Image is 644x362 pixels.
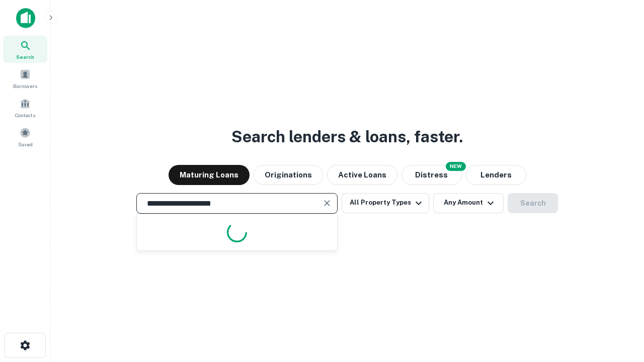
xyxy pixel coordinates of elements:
span: Contacts [15,111,35,119]
iframe: Chat Widget [594,282,644,330]
a: Saved [3,123,47,150]
button: Originations [254,165,323,185]
img: capitalize-icon.png [16,8,35,28]
button: All Property Types [342,193,429,213]
a: Borrowers [3,65,47,92]
span: Search [16,53,34,61]
button: Search distressed loans with lien and other non-mortgage details. [401,165,462,185]
button: Lenders [466,165,526,185]
span: Borrowers [13,82,37,90]
div: NEW [446,162,466,171]
h3: Search lenders & loans, faster. [231,125,463,149]
button: Any Amount [433,193,504,213]
a: Contacts [3,94,47,121]
a: Search [3,36,47,63]
button: Maturing Loans [169,165,250,185]
button: Clear [320,196,334,210]
span: Saved [18,140,33,148]
button: Active Loans [327,165,397,185]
